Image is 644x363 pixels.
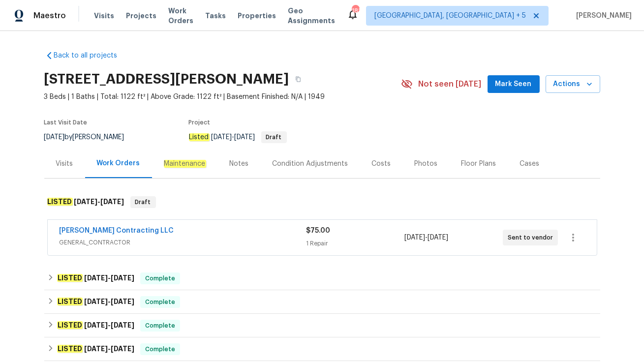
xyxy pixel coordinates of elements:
span: [DATE] [404,234,425,241]
span: - [84,298,134,305]
a: Back to all projects [44,51,139,60]
em: LISTED [57,298,83,305]
span: [DATE] [111,322,134,329]
span: Complete [141,297,179,307]
div: Work Orders [97,158,140,168]
div: Floor Plans [461,159,496,169]
div: LISTED [DATE]-[DATE]Complete [44,290,600,314]
button: Mark Seen [488,75,540,93]
span: - [404,233,448,242]
a: [PERSON_NAME] Contracting LLC [60,227,174,234]
em: LISTED [57,345,83,353]
span: Actions [553,78,592,91]
span: Projects [126,11,156,21]
span: Complete [141,321,179,331]
div: Photos [415,159,438,169]
div: Costs [372,159,391,169]
span: [DATE] [235,134,255,141]
em: LISTED [47,198,73,206]
span: - [84,274,134,281]
span: Mark Seen [495,78,532,91]
span: Visits [94,11,114,21]
em: LISTED [57,274,83,282]
span: [DATE] [74,198,98,205]
h2: [STREET_ADDRESS][PERSON_NAME] [44,74,289,84]
button: Actions [546,75,600,93]
span: - [84,345,134,352]
span: - [212,134,255,141]
span: - [84,322,134,329]
span: 3 Beds | 1 Baths | Total: 1122 ft² | Above Grade: 1122 ft² | Basement Finished: N/A | 1949 [44,92,401,102]
em: LISTED [57,321,83,329]
div: Notes [230,159,249,169]
span: [DATE] [84,274,108,281]
span: [GEOGRAPHIC_DATA], [GEOGRAPHIC_DATA] + 5 [374,11,526,21]
span: Draft [262,134,286,140]
div: 1 Repair [306,239,404,248]
span: $75.00 [306,227,330,234]
span: Complete [141,273,179,283]
button: Copy Address [289,70,307,88]
em: Maintenance [164,160,206,168]
span: [DATE] [84,322,108,329]
span: [DATE] [212,134,232,141]
span: [DATE] [44,134,65,141]
span: Last Visit Date [44,120,88,125]
span: Work Orders [168,6,193,26]
span: [DATE] [84,345,108,352]
div: LISTED [DATE]-[DATE]Draft [44,186,600,218]
div: Visits [56,159,73,169]
div: LISTED [DATE]-[DATE]Complete [44,314,600,337]
span: Sent to vendor [508,233,557,242]
div: Condition Adjustments [273,159,348,169]
span: Properties [238,11,276,21]
span: [PERSON_NAME] [572,11,632,21]
span: Draft [131,197,155,207]
em: Listed [189,133,210,141]
span: [DATE] [111,345,134,352]
div: LISTED [DATE]-[DATE]Complete [44,267,600,290]
span: [DATE] [84,298,108,305]
span: [DATE] [101,198,124,205]
div: Cases [520,159,540,169]
span: Maestro [33,11,66,21]
span: Tasks [205,12,226,19]
div: LISTED [DATE]-[DATE]Complete [44,337,600,361]
span: [DATE] [111,298,134,305]
span: [DATE] [428,234,448,241]
span: Complete [141,344,179,354]
span: Project [189,120,211,125]
span: Not seen [DATE] [419,79,482,89]
span: - [74,198,124,205]
span: GENERAL_CONTRACTOR [60,238,306,247]
span: [DATE] [111,274,134,281]
span: Geo Assignments [288,6,335,26]
div: by [PERSON_NAME] [44,131,136,143]
div: 181 [352,6,359,16]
